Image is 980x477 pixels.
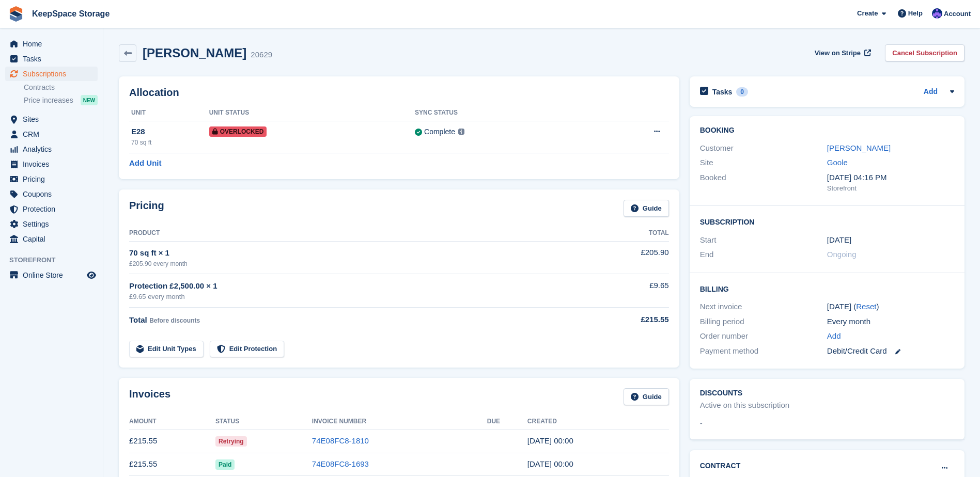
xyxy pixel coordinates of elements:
[624,200,669,217] a: Guide
[23,187,85,201] span: Coupons
[700,157,827,169] div: Site
[586,225,669,242] th: Total
[827,345,954,357] div: Debit/Credit Card
[210,341,284,358] a: Edit Protection
[129,341,204,358] a: Edit Unit Types
[700,418,703,430] span: -
[736,87,748,97] div: 0
[415,105,592,121] th: Sync Status
[827,330,841,342] a: Add
[129,105,209,121] th: Unit
[129,430,215,453] td: £215.55
[5,127,98,141] a: menu
[312,414,487,430] th: Invoice Number
[700,400,789,411] div: Active on this subscription
[215,414,312,430] th: Status
[5,202,98,216] a: menu
[149,317,200,324] span: Before discounts
[700,249,827,261] div: End
[700,142,827,154] div: Customer
[811,44,873,61] a: View on Stripe
[143,46,246,60] h2: [PERSON_NAME]
[586,314,669,326] div: £215.55
[23,142,85,156] span: Analytics
[827,234,851,246] time: 2023-06-20 23:00:00 UTC
[944,9,971,19] span: Account
[712,87,733,97] h2: Tasks
[827,144,891,152] a: [PERSON_NAME]
[700,316,827,328] div: Billing period
[700,389,954,397] h2: Discounts
[23,67,85,81] span: Subscriptions
[23,232,85,246] span: Capital
[129,157,161,169] a: Add Unit
[424,126,455,137] div: Complete
[700,301,827,313] div: Next invoice
[129,315,147,324] span: Total
[129,225,586,242] th: Product
[700,126,954,135] h2: Booking
[215,459,235,470] span: Paid
[857,8,878,19] span: Create
[24,94,98,106] a: Price increases NEW
[5,268,98,282] a: menu
[856,302,876,311] a: Reset
[28,5,114,22] a: KeepSpace Storage
[129,414,215,430] th: Amount
[209,105,415,121] th: Unit Status
[5,37,98,51] a: menu
[827,250,857,259] span: Ongoing
[8,6,24,22] img: stora-icon-8386f47178a22dfd0bd8f6a31ec36ba5ce8667c1dd55bd0f319d3a0aa187defe.svg
[908,8,923,19] span: Help
[924,86,938,98] a: Add
[129,453,215,476] td: £215.55
[700,283,954,294] h2: Billing
[487,414,527,430] th: Due
[700,234,827,246] div: Start
[5,112,98,126] a: menu
[700,216,954,227] h2: Subscription
[624,388,669,405] a: Guide
[23,217,85,231] span: Settings
[85,269,98,281] a: Preview store
[827,172,954,184] div: [DATE] 04:16 PM
[9,255,103,265] span: Storefront
[527,459,573,468] time: 2025-08-20 23:00:33 UTC
[23,157,85,171] span: Invoices
[586,274,669,308] td: £9.65
[5,52,98,66] a: menu
[458,129,464,135] img: icon-info-grey-7440780725fd019a000dd9b08b2336e03edf1995a4989e88bcd33f0948082b44.svg
[5,232,98,246] a: menu
[23,268,85,282] span: Online Store
[527,436,573,445] time: 2025-09-20 23:00:22 UTC
[5,157,98,171] a: menu
[209,126,267,137] span: Overlocked
[131,126,209,138] div: E28
[129,388,170,405] h2: Invoices
[5,142,98,156] a: menu
[23,112,85,126] span: Sites
[129,200,164,217] h2: Pricing
[5,67,98,81] a: menu
[700,460,741,471] h2: Contract
[129,259,586,268] div: £205.90 every month
[23,172,85,186] span: Pricing
[81,95,98,105] div: NEW
[700,172,827,194] div: Booked
[5,217,98,231] a: menu
[129,87,669,99] h2: Allocation
[932,8,942,19] img: Chloe Clark
[215,436,247,447] span: Retrying
[5,187,98,201] a: menu
[312,436,369,445] a: 74E08FC8-1810
[885,44,965,61] a: Cancel Subscription
[827,316,954,328] div: Every month
[131,138,209,147] div: 70 sq ft
[24,83,98,92] a: Contracts
[827,183,954,194] div: Storefront
[129,247,586,259] div: 70 sq ft × 1
[527,414,669,430] th: Created
[312,459,369,468] a: 74E08FC8-1693
[827,158,848,167] a: Goole
[23,202,85,216] span: Protection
